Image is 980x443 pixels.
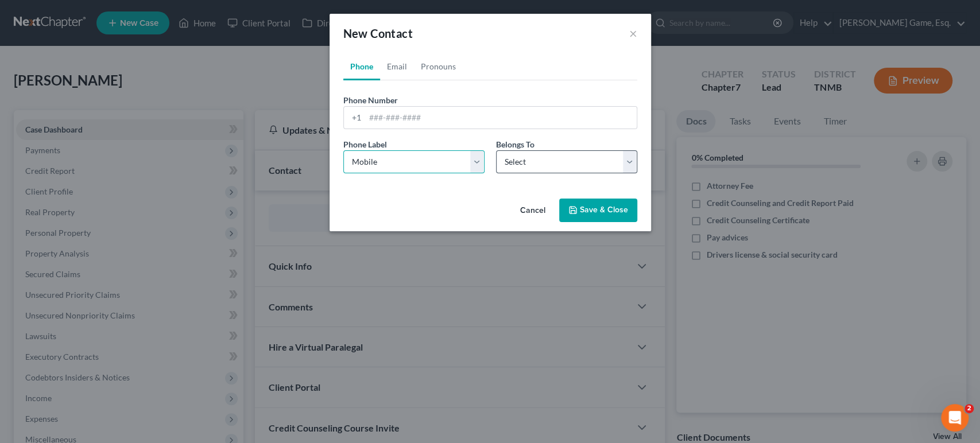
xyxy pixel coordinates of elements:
button: Cancel [511,200,555,223]
span: Belongs To [496,139,534,149]
button: Save & Close [559,199,637,223]
span: Phone Label [343,139,387,149]
span: 2 [964,404,974,413]
span: Phone Number [343,95,398,105]
iframe: Intercom live chat [941,404,969,432]
input: ###-###-#### [365,107,637,129]
a: Email [380,53,414,80]
div: +1 [344,107,365,129]
button: × [629,26,637,40]
a: Pronouns [414,53,463,80]
a: Phone [343,53,380,80]
span: New Contact [343,26,413,40]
